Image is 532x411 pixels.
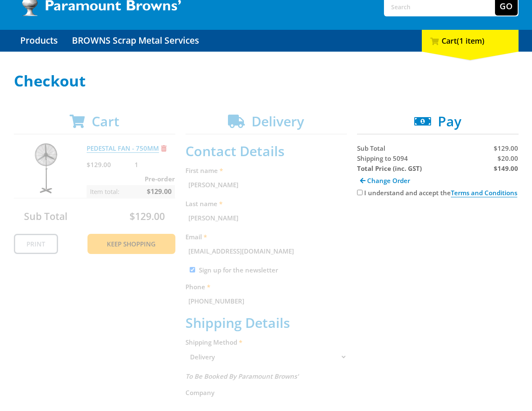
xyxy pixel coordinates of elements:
span: Shipping to 5094 [357,154,408,162]
span: Change Order [367,176,410,185]
a: Go to the Products page [14,30,64,52]
a: Go to the BROWNS Scrap Metal Services page [66,30,205,52]
strong: Total Price (inc. GST) [357,164,422,173]
span: Sub Total [357,144,385,152]
span: $129.00 [494,144,518,152]
input: Please accept the terms and conditions. [357,190,363,195]
span: $20.00 [498,154,518,162]
a: Terms and Conditions [451,188,517,197]
a: Change Order [357,173,413,188]
h1: Checkout [14,73,519,89]
div: Cart [422,30,519,52]
strong: $149.00 [494,164,518,173]
label: I understand and accept the [364,188,517,197]
span: Pay [438,112,461,130]
span: (1 item) [457,36,484,46]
